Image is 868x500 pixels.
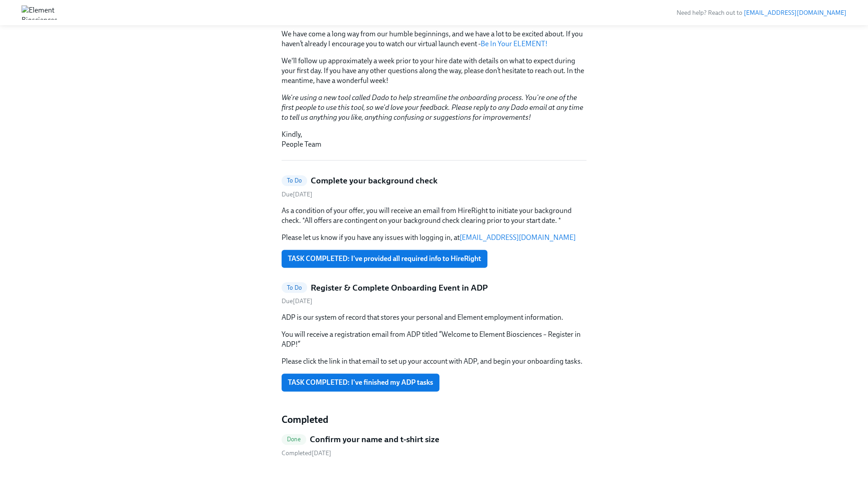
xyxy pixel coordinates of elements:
[22,5,57,20] img: Element Biosciences
[282,130,586,149] p: Kindly, People Team
[744,9,846,17] a: [EMAIL_ADDRESS][DOMAIN_NAME]
[282,177,307,184] span: To Do
[282,449,331,457] span: Tuesday, September 2nd 2025, 11:33 am
[282,191,312,198] span: Wednesday, September 3rd 2025, 9:00 am
[481,39,547,48] a: Be In Your ELEMENT!
[282,250,487,268] button: TASK COMPLETED: I've provided all required info to HireRight
[282,282,586,306] a: To DoRegister & Complete Onboarding Event in ADPDue[DATE]
[310,434,439,445] h5: Confirm your name and t-shirt size
[282,313,586,322] p: ADP is our system of record that stores your personal and Element employment information.
[282,330,586,349] p: You will receive a registration email from ADP titled “Welcome to Element Biosciences – Register ...
[288,378,433,387] span: TASK COMPLETED: I've finished my ADP tasks
[282,175,586,199] a: To DoComplete your background checkDue[DATE]
[282,357,586,366] p: Please click the link in that email to set up your account with ADP, and begin your onboarding ta...
[282,93,583,122] em: We're using a new tool called Dado to help streamline the onboarding process. You're one of the f...
[282,56,586,86] p: We'll follow up approximately a week prior to your hire date with details on what to expect durin...
[282,206,586,226] p: As a condition of your offer, you will receive an email from HireRight to initiate your backgroun...
[282,434,586,457] a: DoneConfirm your name and t-shirt size Completed[DATE]
[288,254,481,263] span: TASK COMPLETED: I've provided all required info to HireRight
[282,436,306,443] span: Done
[282,374,439,391] button: TASK COMPLETED: I've finished my ADP tasks
[282,233,586,243] p: Please let us know if you have any issues with logging in, at
[677,9,846,17] span: Need help? Reach out to
[460,233,576,242] a: [EMAIL_ADDRESS][DOMAIN_NAME]
[311,282,488,294] h5: Register & Complete Onboarding Event in ADP
[282,284,307,291] span: To Do
[282,413,586,426] h4: Completed
[311,175,438,187] h5: Complete your background check
[282,297,312,305] span: Wednesday, September 3rd 2025, 9:00 am
[282,29,586,49] p: We have come a long way from our humble beginnings, and we have a lot to be excited about. If you...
